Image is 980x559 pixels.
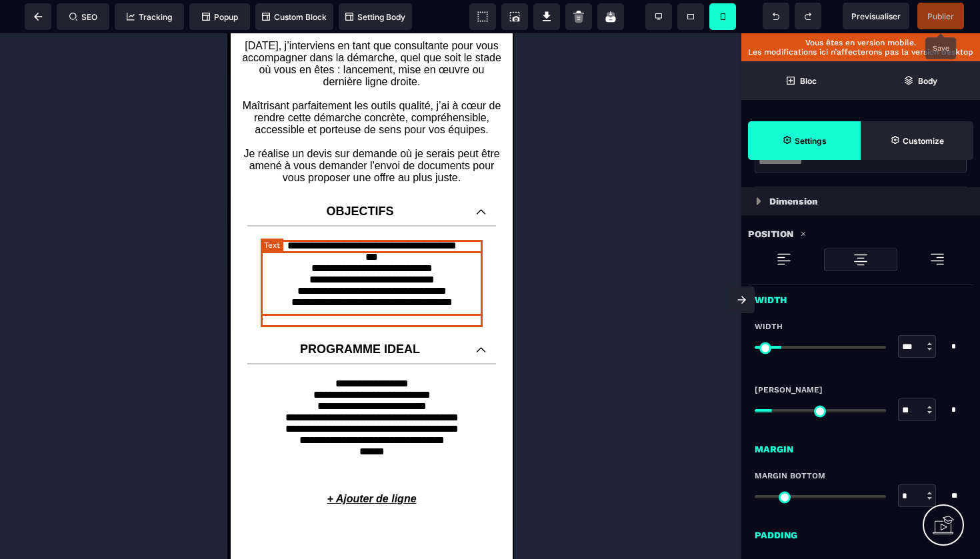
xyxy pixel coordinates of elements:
[851,11,901,21] span: Previsualiser
[345,12,405,22] span: Setting Body
[262,12,327,22] span: Custom Block
[748,226,793,242] p: Position
[30,309,235,323] p: PROGRAMME IDEAL
[756,197,761,205] img: loading
[501,3,528,30] span: Screenshot
[469,3,496,30] span: View components
[929,251,945,267] img: loading
[741,520,980,543] div: Padding
[30,171,235,185] p: OBJECTIFS
[755,470,825,481] span: Margin Bottom
[795,136,827,146] strong: Settings
[903,136,944,146] strong: Customize
[741,61,861,100] span: Open Blocks
[800,231,807,237] img: loading
[741,434,980,457] div: Margin
[843,3,909,29] span: Preview
[769,193,818,209] p: Dimension
[748,47,973,57] p: Les modifications ici n’affecterons pas la version desktop
[748,121,861,160] span: Settings
[755,384,823,395] span: [PERSON_NAME]
[853,252,869,268] img: loading
[748,38,973,47] p: Vous êtes en version mobile.
[755,321,783,332] span: Width
[741,285,980,308] div: Width
[800,76,817,86] strong: Bloc
[918,76,937,86] strong: Body
[861,121,973,160] span: Open Style Manager
[927,11,954,21] span: Publier
[127,12,172,22] span: Tracking
[776,251,792,267] img: loading
[13,453,275,478] p: + Ajouter de ligne
[69,12,97,22] span: SEO
[202,12,238,22] span: Popup
[861,61,980,100] span: Open Layer Manager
